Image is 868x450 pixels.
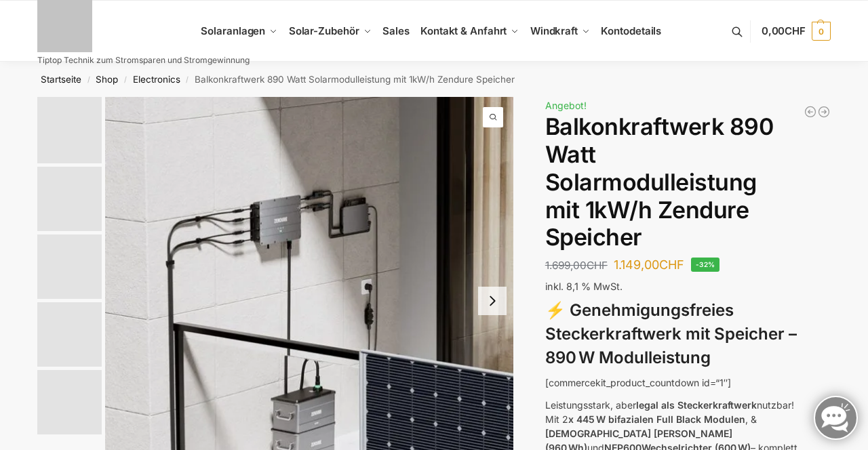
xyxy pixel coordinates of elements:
button: Next slide [478,287,507,315]
img: Zendure-solar-flow-Batteriespeicher für Balkonkraftwerke [37,97,102,163]
span: -32% [691,258,720,272]
a: 0,00CHF 0 [762,11,831,52]
a: Windkraft [525,1,596,62]
img: nep-microwechselrichter-600w [37,370,102,434]
span: inkl. 8,1 % MwSt. [545,281,623,292]
span: 0,00 [762,24,806,37]
span: Windkraft [530,24,578,37]
bdi: 1.149,00 [614,258,684,272]
a: Kontakt & Anfahrt [415,1,525,62]
a: Solar-Zubehör [283,1,377,62]
a: Balkonkraftwerk 890 Watt Solarmodulleistung mit 2kW/h Zendure Speicher [804,105,817,119]
img: Zendure-solar-flow-Batteriespeicher für Balkonkraftwerke [37,302,102,367]
h3: ⚡ Genehmigungsfreies Steckerkraftwerk mit Speicher – 890 W Modulleistung [545,299,831,369]
span: / [81,75,96,85]
nav: Breadcrumb [14,62,855,97]
bdi: 1.699,00 [545,259,608,272]
p: Tiptop Technik zum Stromsparen und Stromgewinnung [37,56,250,64]
a: Shop [96,74,118,85]
span: / [180,75,195,85]
span: Angebot! [545,100,587,111]
span: Sales [382,24,410,37]
p: [commercekit_product_countdown id=“1″] [545,375,831,390]
img: Anschlusskabel-3meter_schweizer-stecker [37,167,102,231]
span: / [118,75,132,85]
a: Steckerkraftwerk mit 4 KW Speicher und 8 Solarmodulen mit 3600 Watt [817,105,831,119]
a: Kontodetails [595,1,667,62]
a: Startseite [41,74,81,85]
span: 0 [812,22,831,41]
span: Kontodetails [601,24,661,37]
span: Solar-Zubehör [289,24,359,37]
img: Maysun [37,234,102,299]
span: CHF [785,24,806,37]
strong: legal als Steckerkraftwerk [636,399,757,411]
a: Sales [377,1,415,62]
span: CHF [587,259,608,272]
span: CHF [659,258,684,272]
a: Electronics [133,74,180,85]
span: Kontakt & Anfahrt [420,24,507,37]
h1: Balkonkraftwerk 890 Watt Solarmodulleistung mit 1kW/h Zendure Speicher [545,113,831,251]
strong: x 445 W bifazialen Full Black Modulen [568,413,745,425]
